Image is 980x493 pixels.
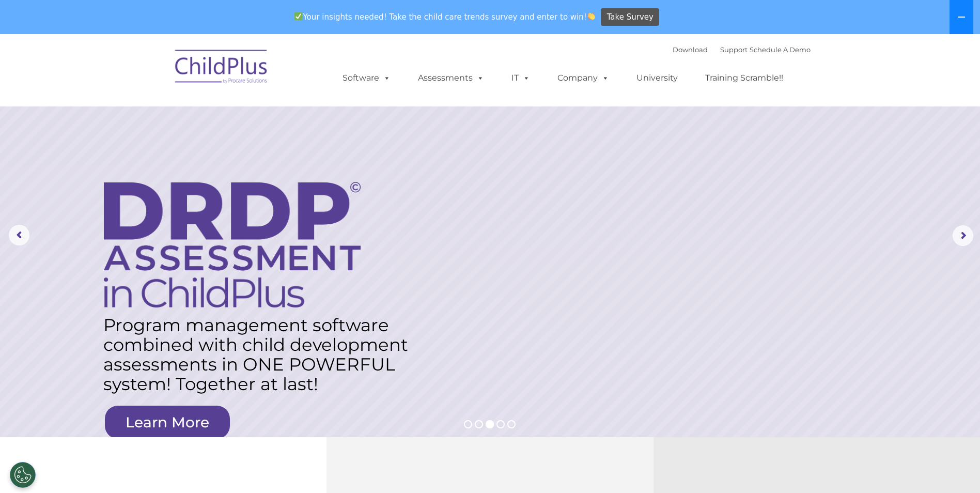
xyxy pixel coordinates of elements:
img: 👏 [587,12,595,20]
span: Last name [144,68,175,76]
rs-layer: Program management software combined with child development assessments in ONE POWERFUL system! T... [103,315,417,394]
a: Learn More [105,406,230,439]
button: Cookies Settings [10,462,36,488]
a: Download [673,45,708,54]
img: DRDP Assessment in ChildPlus [104,182,361,307]
a: Schedule A Demo [750,45,811,54]
span: Your insights needed! Take the child care trends survey and enter to win! [290,7,600,27]
a: Company [547,68,619,88]
img: ChildPlus by Procare Solutions [170,42,273,94]
a: Support [720,45,748,54]
a: Training Scramble!! [695,68,794,88]
a: University [626,68,688,88]
font: | [673,45,811,54]
span: Phone number [144,111,188,118]
a: Assessments [408,68,494,88]
a: Software [332,68,401,88]
a: IT [501,68,540,88]
img: ✅ [294,12,302,20]
a: Take Survey [601,8,659,26]
span: Take Survey [607,8,654,26]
